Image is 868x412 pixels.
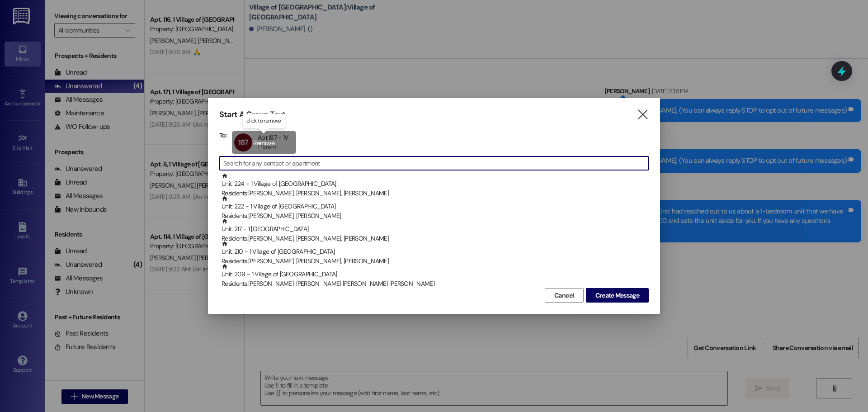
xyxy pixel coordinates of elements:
div: Unit: 210 - 1 Village of [GEOGRAPHIC_DATA] [222,241,649,266]
span: Create Message [595,291,639,300]
button: Cancel [545,288,584,303]
div: Residents: [PERSON_NAME], [PERSON_NAME] [PERSON_NAME] [PERSON_NAME] [222,279,649,289]
div: Residents: [PERSON_NAME], [PERSON_NAME], [PERSON_NAME] [222,189,649,198]
div: Unit: 217 - 1 [GEOGRAPHIC_DATA]Residents:[PERSON_NAME], [PERSON_NAME], [PERSON_NAME] [219,218,649,241]
div: Residents: [PERSON_NAME], [PERSON_NAME] [222,211,649,221]
p: click to remove [246,117,281,125]
div: Unit: 224 - 1 Village of [GEOGRAPHIC_DATA] [222,173,649,199]
div: Residents: [PERSON_NAME], [PERSON_NAME], [PERSON_NAME] [222,256,649,266]
i:  [637,110,649,119]
div: Unit: 209 - 1 Village of [GEOGRAPHIC_DATA] [222,263,649,289]
span: Cancel [554,291,574,300]
div: Residents: [PERSON_NAME], [PERSON_NAME], [PERSON_NAME] [222,234,649,243]
button: Create Message [586,288,649,303]
h3: To: [219,131,227,139]
div: Unit: 210 - 1 Village of [GEOGRAPHIC_DATA]Residents:[PERSON_NAME], [PERSON_NAME], [PERSON_NAME] [219,241,649,263]
div: Unit: 224 - 1 Village of [GEOGRAPHIC_DATA]Residents:[PERSON_NAME], [PERSON_NAME], [PERSON_NAME] [219,173,649,195]
div: Unit: 209 - 1 Village of [GEOGRAPHIC_DATA]Residents:[PERSON_NAME], [PERSON_NAME] [PERSON_NAME] [P... [219,263,649,286]
input: Search for any contact or apartment [223,157,648,170]
div: Unit: 222 - 1 Village of [GEOGRAPHIC_DATA]Residents:[PERSON_NAME], [PERSON_NAME] [219,195,649,218]
div: Unit: 222 - 1 Village of [GEOGRAPHIC_DATA] [222,195,649,221]
h3: Start A Group Text [219,109,285,120]
div: Unit: 217 - 1 [GEOGRAPHIC_DATA] [222,218,649,244]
